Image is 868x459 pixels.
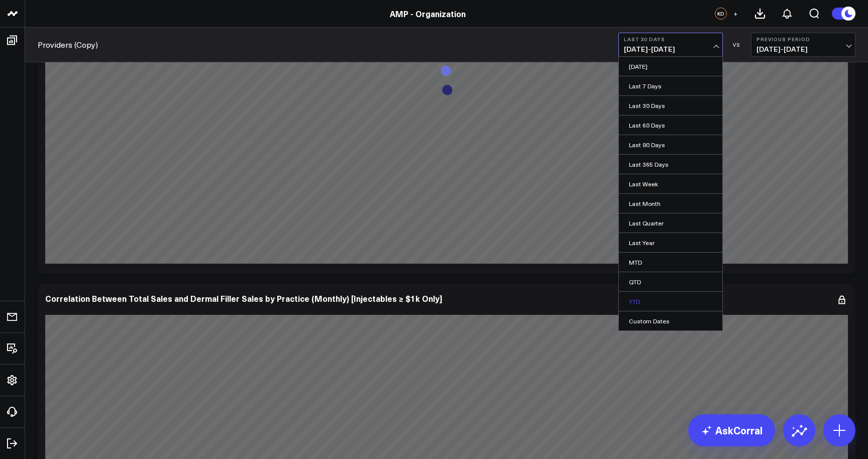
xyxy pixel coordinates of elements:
a: Last 60 Days [619,116,722,135]
a: AMP - Organization [390,8,466,19]
a: AskCorral [688,414,775,446]
a: Last 365 Days [619,155,722,174]
span: + [733,10,738,17]
a: Last 7 Days [619,76,722,95]
div: Correlation Between Total Sales and Dermal Filler Sales by Practice (Monthly) [Injectables ≥ $1k ... [45,293,442,304]
a: Providers (Copy) [38,39,98,50]
a: Last Year [619,233,722,252]
span: [DATE] - [DATE] [624,45,717,53]
a: Last 90 Days [619,135,722,154]
a: Last Month [619,194,722,213]
a: YTD [619,292,722,311]
a: MTD [619,253,722,272]
button: Last 30 Days[DATE]-[DATE] [618,33,723,57]
a: Last Week [619,174,722,193]
div: KD [715,8,727,20]
button: Previous Period[DATE]-[DATE] [751,33,855,57]
div: VS [728,42,746,48]
span: [DATE] - [DATE] [756,45,850,53]
a: Last 30 Days [619,96,722,115]
a: QTD [619,272,722,291]
b: Previous Period [756,36,850,42]
b: Last 30 Days [624,36,717,42]
a: Last Quarter [619,213,722,233]
a: [DATE] [619,57,722,76]
button: + [729,8,741,20]
a: Custom Dates [619,311,722,330]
